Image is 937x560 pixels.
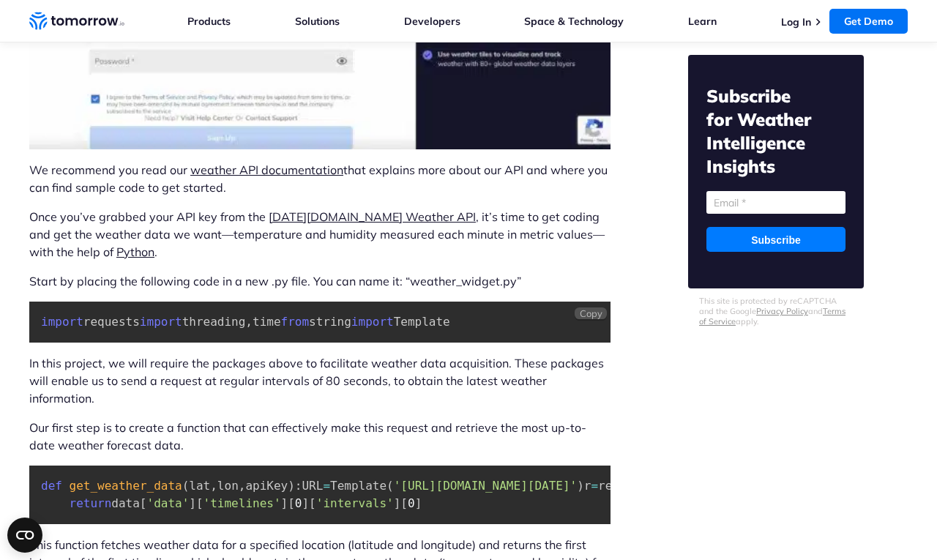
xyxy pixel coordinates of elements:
[302,496,309,510] span: ]
[245,315,253,329] span: ,
[29,356,604,406] span: In this project, we will require the packages above to facilitate weather data acquisition. These...
[154,244,157,259] span: .
[316,496,394,510] span: 'intervals'
[140,496,147,510] span: [
[699,306,845,326] a: Terms of Service
[288,496,295,510] span: [
[187,15,231,28] a: Products
[295,496,302,510] span: 0
[116,244,154,259] a: Python
[140,315,182,329] span: import
[41,315,450,329] code: requests threading time string Template
[295,479,302,493] span: :
[29,163,608,195] span: that explains more about our API and where you can find sample code to get started.
[591,479,598,493] span: =
[575,307,607,319] button: Copy
[706,84,845,178] h2: Subscribe for Weather Intelligence Insights
[829,9,908,34] a: Get Demo
[281,315,310,329] span: from
[706,227,845,252] input: Subscribe
[351,315,394,329] span: import
[182,479,190,493] span: (
[387,479,394,493] span: (
[706,191,845,214] input: Email *
[269,209,476,224] a: [DATE][DOMAIN_NAME] Weather API
[29,209,605,259] span: , it’s time to get coding and get the weather data we want—temperature and humidity measured each...
[29,10,124,32] a: Home link
[288,479,295,493] span: )
[323,479,330,493] span: =
[404,15,460,28] a: Developers
[196,496,204,510] span: [
[281,496,288,510] span: ]
[190,163,343,177] a: weather API documentation
[189,496,196,510] span: ]
[29,163,187,177] span: We recommend you read our
[210,479,217,493] span: ,
[29,209,266,224] span: Once you’ve grabbed your API key from the
[7,518,42,553] button: Open CMP widget
[688,15,717,28] a: Learn
[400,496,408,510] span: [
[756,306,808,316] a: Privacy Policy
[41,479,62,493] span: def
[295,15,340,28] a: Solutions
[524,15,624,28] a: Space & Technology
[239,479,246,493] span: ,
[699,296,853,326] p: This site is protected by reCAPTCHA and the Google and apply.
[394,479,577,493] span: '[URL][DOMAIN_NAME][DATE]'
[29,420,586,452] span: Our first step is to create a function that can effectively make this request and retrieve the mo...
[415,496,422,510] span: ]
[147,496,190,510] span: 'data'
[29,274,521,288] span: Start by placing the following code in a new .py file. You can name it: “weather_widget.py”
[394,496,401,510] span: ]
[781,15,811,29] a: Log In
[309,496,316,510] span: [
[70,496,112,510] span: return
[41,315,83,329] span: import
[580,307,602,319] span: Copy
[408,496,415,510] span: 0
[204,496,281,510] span: 'timelines'
[577,479,584,493] span: )
[70,479,182,493] span: get_weather_data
